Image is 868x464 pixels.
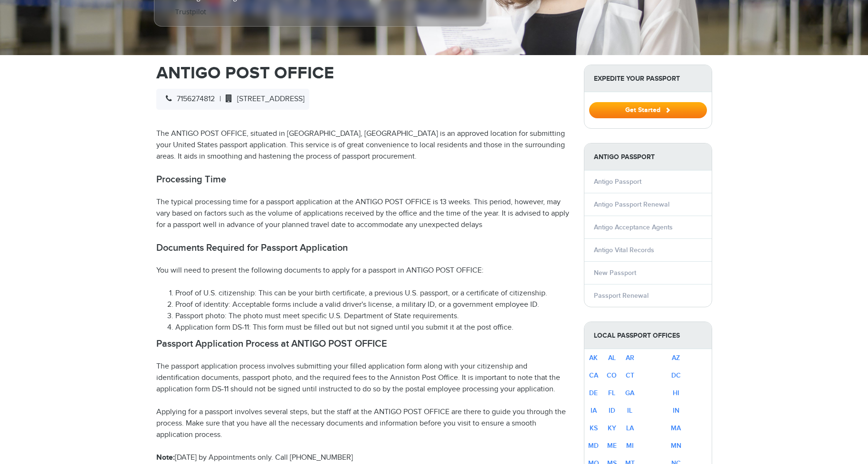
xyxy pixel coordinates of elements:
a: AR [626,354,634,362]
a: AK [589,354,598,362]
a: New Passport [594,269,636,277]
a: CA [589,371,598,379]
p: The passport application process involves submitting your filled application form along with your... [156,361,570,395]
a: ME [607,442,617,450]
a: Passport Renewal [594,292,649,300]
a: MN [671,442,681,450]
a: MA [671,424,681,432]
a: HI [673,389,679,397]
a: AZ [672,354,680,362]
a: KS [590,424,598,432]
a: Antigo Passport [594,178,641,186]
strong: Local Passport Offices [584,322,712,349]
strong: Antigo Passport [584,143,712,170]
a: AL [608,354,616,362]
strong: Note: [156,453,175,462]
a: Trustpilot [175,7,206,16]
a: MI [626,442,634,450]
a: IA [591,407,597,415]
p: Applying for a passport involves several steps, but the staff at the ANTIGO POST OFFICE are there... [156,407,570,441]
a: LA [626,424,634,432]
a: FL [608,389,615,397]
h1: ANTIGO POST OFFICE [156,65,570,82]
p: The ANTIGO POST OFFICE, situated in [GEOGRAPHIC_DATA], [GEOGRAPHIC_DATA] is an approved location ... [156,128,570,162]
p: [DATE] by Appointments only. Call [PHONE_NUMBER] [156,452,570,464]
p: You will need to present the following documents to apply for a passport in ANTIGO POST OFFICE: [156,265,570,276]
a: CT [626,371,634,379]
h2: Passport Application Process at ANTIGO POST OFFICE [156,338,570,350]
li: Application form DS-11: This form must be filled out but not signed until you submit it at the po... [175,322,570,333]
a: IN [673,407,679,415]
h2: Processing Time [156,174,570,185]
a: CO [607,371,617,379]
li: Proof of U.S. citizenship: This can be your birth certificate, a previous U.S. passport, or a cer... [175,288,570,299]
strong: Expedite Your Passport [584,65,712,92]
li: Passport photo: The photo must meet specific U.S. Department of State requirements. [175,311,570,322]
a: DE [589,389,598,397]
a: IL [627,407,632,415]
div: | [156,89,309,110]
a: MD [588,442,599,450]
span: 7156274812 [161,95,215,104]
a: Antigo Acceptance Agents [594,223,673,231]
a: DC [671,371,681,379]
h2: Documents Required for Passport Application [156,242,570,254]
a: Antigo Passport Renewal [594,200,669,208]
a: Get Started [589,106,707,114]
a: ID [609,407,615,415]
a: GA [625,389,634,397]
button: Get Started [589,102,707,118]
a: KY [608,424,616,432]
span: [STREET_ADDRESS] [221,95,305,104]
li: Proof of identity: Acceptable forms include a valid driver's license, a military ID, or a governm... [175,299,570,311]
a: Antigo Vital Records [594,246,654,254]
p: The typical processing time for a passport application at the ANTIGO POST OFFICE is 13 weeks. Thi... [156,197,570,231]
